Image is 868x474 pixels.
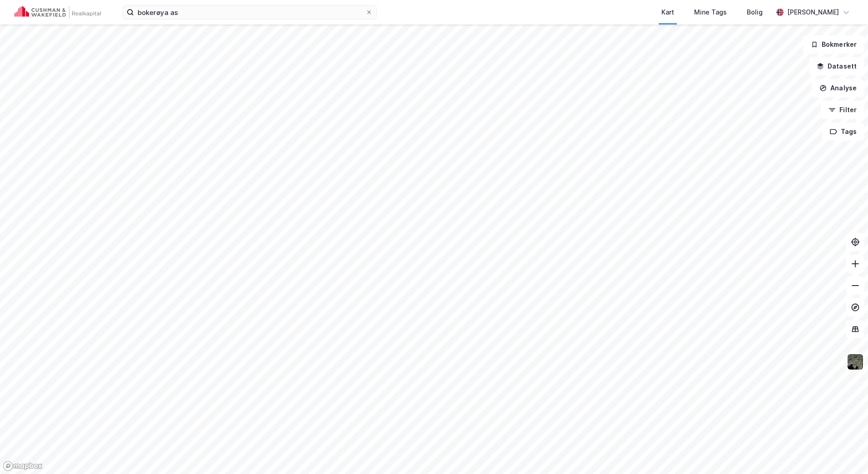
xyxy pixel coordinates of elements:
[847,353,864,370] img: 9k=
[812,79,864,97] button: Analyse
[823,430,868,474] div: Kontrollprogram for chat
[661,7,674,18] div: Kart
[821,101,864,119] button: Filter
[803,35,864,54] button: Bokmerker
[134,5,365,19] input: Søk på adresse, matrikkel, gårdeiere, leietakere eller personer
[822,123,864,141] button: Tags
[823,430,868,474] iframe: Chat Widget
[694,7,727,18] div: Mine Tags
[15,6,101,19] img: cushman-wakefield-realkapital-logo.202ea83816669bd177139c58696a8fa1.svg
[809,57,864,75] button: Datasett
[787,7,839,18] div: [PERSON_NAME]
[3,461,43,471] a: Mapbox homepage
[747,7,763,18] div: Bolig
